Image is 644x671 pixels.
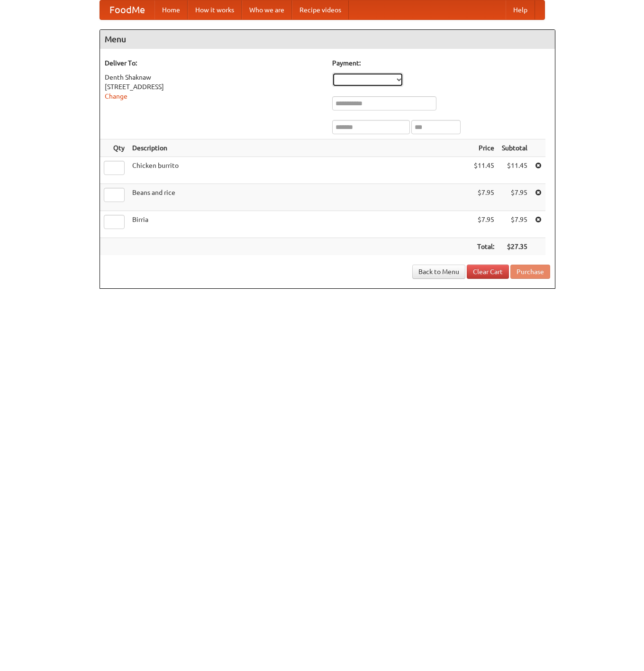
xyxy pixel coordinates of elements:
div: [STREET_ADDRESS] [105,82,323,92]
th: $27.35 [498,238,531,256]
th: Qty [100,139,128,157]
th: Total: [470,238,498,256]
td: Chicken burrito [128,157,470,184]
button: Purchase [510,265,550,279]
td: $7.95 [470,184,498,211]
td: $7.95 [470,211,498,238]
a: Clear Cart [467,265,509,279]
a: Who we are [242,0,292,19]
a: How it works [188,0,242,19]
td: Birria [128,211,470,238]
td: $11.45 [498,157,531,184]
td: Beans and rice [128,184,470,211]
a: Recipe videos [292,0,349,19]
td: $7.95 [498,184,531,211]
th: Price [470,139,498,157]
td: $7.95 [498,211,531,238]
th: Description [128,139,470,157]
a: Home [154,0,188,19]
h4: Menu [100,30,555,49]
td: $11.45 [470,157,498,184]
a: Back to Menu [412,265,465,279]
th: Subtotal [498,139,531,157]
div: Denth Shaknaw [105,73,323,82]
a: Change [105,92,127,100]
h5: Deliver To: [105,58,323,68]
h5: Payment: [332,58,550,68]
a: Help [506,0,535,19]
a: FoodMe [100,0,154,19]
